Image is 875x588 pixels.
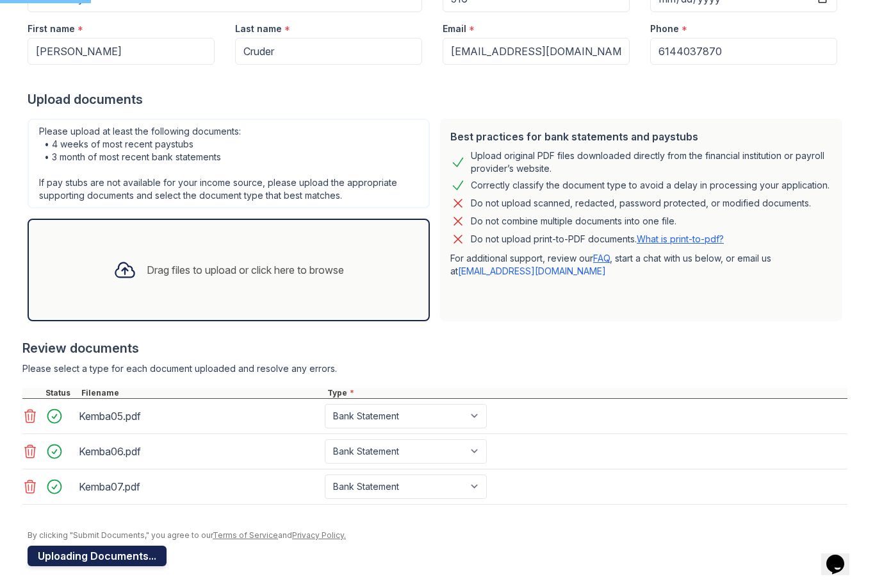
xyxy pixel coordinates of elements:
[79,388,325,398] div: Filename
[471,214,676,229] div: Do not combine multiple documents into one file.
[650,22,679,35] label: Phone
[637,233,724,244] a: What is print-to-pdf?
[471,233,724,246] p: Do not upload print-to-PDF documents.
[443,22,466,35] label: Email
[28,546,167,566] button: Uploading Documents...
[450,252,832,278] p: For additional support, review our , start a chat with us below, or email us at
[325,388,847,398] div: Type
[28,22,75,35] label: First name
[471,196,811,211] div: Do not upload scanned, redacted, password protected, or modified documents.
[147,262,344,278] div: Drag files to upload or click here to browse
[79,476,320,497] div: Kemba07.pdf
[213,530,278,540] a: Terms of Service
[28,119,430,208] div: Please upload at least the following documents: • 4 weeks of most recent paystubs • 3 month of mo...
[292,530,346,540] a: Privacy Policy.
[593,253,610,264] a: FAQ
[43,388,79,398] div: Status
[79,406,320,426] div: Kemba05.pdf
[28,90,847,108] div: Upload documents
[450,129,832,144] div: Best practices for bank statements and paystubs
[821,537,862,575] iframe: chat widget
[22,339,847,357] div: Review documents
[28,530,847,541] div: By clicking "Submit Documents," you agree to our and
[22,362,847,375] div: Please select a type for each document uploaded and resolve any errors.
[235,22,282,35] label: Last name
[471,178,830,193] div: Correctly classify the document type to avoid a delay in processing your application.
[471,149,832,175] div: Upload original PDF files downloaded directly from the financial institution or payroll provider’...
[458,265,606,276] a: [EMAIL_ADDRESS][DOMAIN_NAME]
[79,441,320,462] div: Kemba06.pdf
